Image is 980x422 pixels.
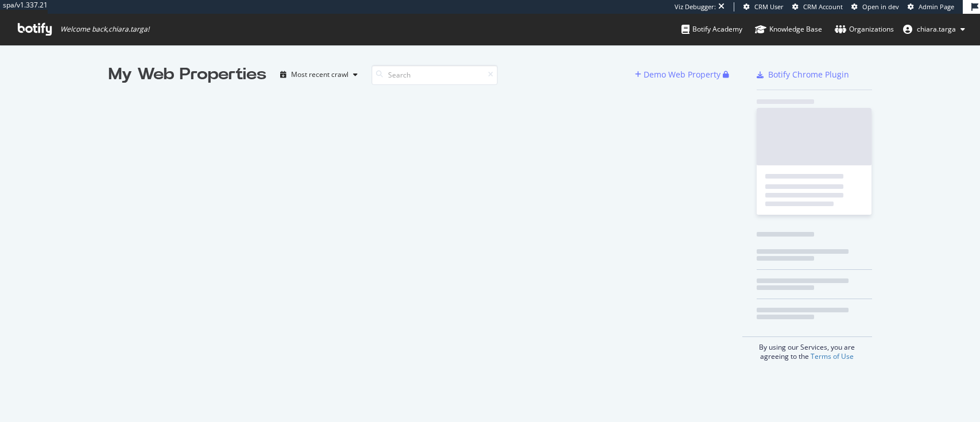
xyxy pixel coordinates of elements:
[768,69,849,80] div: Botify Chrome Plugin
[644,69,721,80] div: Demo Web Property
[894,20,974,38] button: chiara.targa
[917,24,956,34] span: chiara.targa
[675,2,716,11] div: Viz Debugger:
[276,65,362,84] button: Most recent crawl
[757,69,849,80] a: Botify Chrome Plugin
[835,24,894,35] div: Organizations
[851,2,899,11] a: Open in dev
[681,24,742,35] div: Botify Academy
[811,351,854,361] a: Terms of Use
[371,65,498,85] input: Search
[681,14,742,45] a: Botify Academy
[755,14,822,45] a: Knowledge Base
[60,25,149,34] span: Welcome back, chiara.targa !
[754,2,784,11] span: CRM User
[635,65,723,84] button: Demo Web Property
[743,2,784,11] a: CRM User
[792,2,843,11] a: CRM Account
[109,63,266,86] div: My Web Properties
[919,2,954,11] span: Admin Page
[635,69,723,79] a: Demo Web Property
[862,2,899,11] span: Open in dev
[742,336,872,361] div: By using our Services, you are agreeing to the
[291,71,348,78] div: Most recent crawl
[803,2,843,11] span: CRM Account
[755,24,822,35] div: Knowledge Base
[835,14,894,45] a: Organizations
[908,2,954,11] a: Admin Page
